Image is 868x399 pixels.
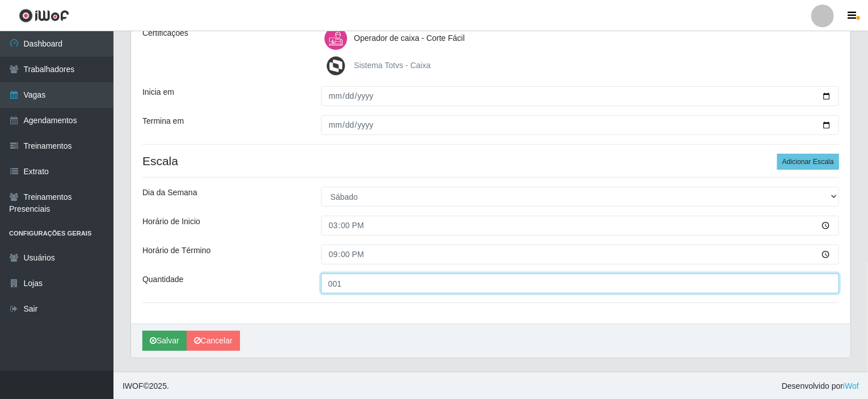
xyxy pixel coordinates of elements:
[354,61,431,70] span: Sistema Totvs - Caixa
[321,245,840,264] input: 00:00
[142,274,183,285] label: Quantidade
[142,27,188,39] label: Certificações
[843,381,859,390] a: iWof
[142,187,197,199] label: Dia da Semana
[142,154,839,168] h4: Escala
[782,380,859,392] span: Desenvolvido por
[325,27,352,50] img: Operador de caixa - Corte Fácil
[142,115,184,127] label: Termina em
[123,381,144,390] span: IWOF
[142,86,174,98] label: Inicia em
[187,331,240,351] a: Cancelar
[321,216,840,236] input: 00:00
[142,216,200,228] label: Horário de Inicio
[142,331,187,351] button: Salvar
[19,9,69,23] img: CoreUI Logo
[354,33,465,43] span: Operador de caixa - Corte Fácil
[321,274,840,293] input: Informe a quantidade...
[142,245,210,257] label: Horário de Término
[777,154,839,170] button: Adicionar Escala
[321,86,840,106] input: 00/00/0000
[325,54,352,77] img: Sistema Totvs - Caixa
[321,115,840,135] input: 00/00/0000
[123,380,169,392] span: © 2025 .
